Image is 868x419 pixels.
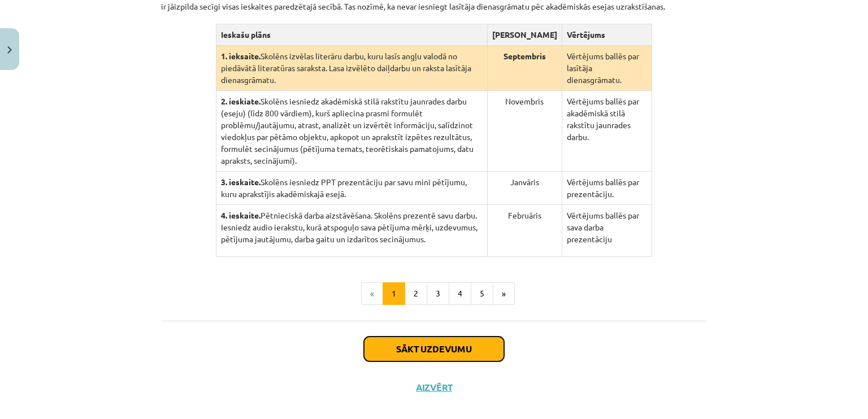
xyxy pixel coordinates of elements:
[221,51,261,61] strong: 1. ieksaite.
[427,282,449,305] button: 3
[161,282,707,305] nav: Page navigation example
[562,46,652,91] td: Vērtējums ballēs par lasītāja dienasgrāmatu.
[405,282,427,305] button: 2
[221,209,483,245] p: Pētnieciskā darba aizstāvēšana. Skolēns prezentē savu darbu. Iesniedz audio ierakstu, kurā atspog...
[364,337,504,361] button: Sākt uzdevumu
[413,382,455,393] button: Aizvērt
[216,24,487,46] th: Ieskašu plāns
[562,91,652,172] td: Vērtējums ballēs par akadēmiskā stilā rakstītu jaunrades darbu.
[471,282,493,305] button: 5
[221,177,261,187] strong: 3. ieskaite.
[216,91,487,172] td: Skolēns iesniedz akadēmiskā stilā rakstītu jaunrades darbu (eseju) (līdz 800 vārdiem), kurš aplie...
[216,172,487,205] td: Skolēns iesniedz PPT prezentāciju par savu mini pētījumu, kuru aprakstījis akadēmiskajā esejā.
[221,96,261,106] strong: 2. ieskiate.
[216,46,487,91] td: Skolēns izvēlas literāru darbu, kuru lasīs angļu valodā no piedāvātā literatūras saraksta. Lasa i...
[562,172,652,205] td: Vērtējums ballēs par prezentāciju.
[7,46,12,54] img: icon-close-lesson-0947bae3869378f0d4975bcd49f059093ad1ed9edebbc8119c70593378902aed.svg
[487,24,562,46] th: [PERSON_NAME]
[562,24,652,46] th: Vērtējums
[493,282,515,305] button: »
[504,51,546,61] strong: Septembris
[487,91,562,172] td: Novembris
[487,172,562,205] td: Janvāris
[449,282,471,305] button: 4
[562,205,652,257] td: Vērtējums ballēs par sava darba prezentāciju
[383,282,405,305] button: 1
[492,209,557,221] p: Februāris
[221,210,261,220] strong: 4. ieskaite.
